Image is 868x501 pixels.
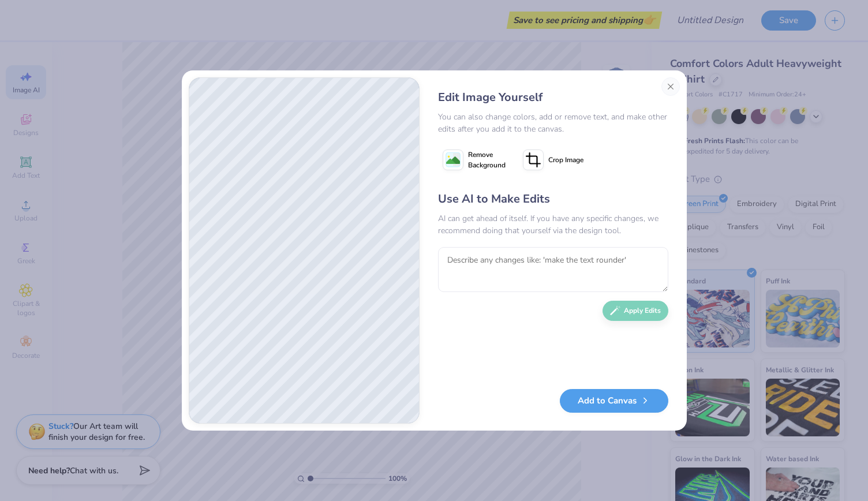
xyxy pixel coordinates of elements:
[518,145,590,174] button: Crop Image
[438,190,668,208] div: Use AI to Make Edits
[438,89,668,106] div: Edit Image Yourself
[468,149,506,170] span: Remove Background
[438,145,510,174] button: Remove Background
[560,389,668,413] button: Add to Canvas
[438,111,668,135] div: You can also change colors, add or remove text, and make other edits after you add it to the canvas.
[661,77,680,96] button: Close
[548,155,583,165] span: Crop Image
[438,212,668,237] div: AI can get ahead of itself. If you have any specific changes, we recommend doing that yourself vi...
